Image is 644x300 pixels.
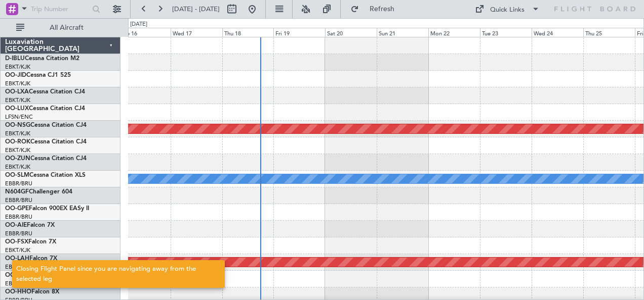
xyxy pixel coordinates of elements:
[5,96,30,104] a: EBKT/KJK
[470,1,545,17] button: Quick Links
[5,172,29,178] span: OO-SLM
[5,106,85,112] a: OO-LUXCessna Citation CJ4
[5,106,29,112] span: OO-LUX
[5,72,26,78] span: OO-JID
[5,206,29,212] span: OO-GPE
[5,172,86,178] a: OO-SLMCessna Citation XLS
[532,28,583,37] div: Wed 24
[5,122,30,128] span: OO-NSG
[5,239,56,245] a: OO-FSXFalcon 7X
[222,28,274,37] div: Thu 18
[130,20,147,29] div: [DATE]
[5,113,33,121] a: LFSN/ENC
[5,89,85,95] a: OO-LXACessna Citation CJ4
[119,28,171,37] div: Tue 16
[5,222,27,228] span: OO-AIE
[5,72,71,78] a: OO-JIDCessna CJ1 525
[5,139,30,145] span: OO-ROK
[5,56,25,62] span: D-IBLU
[5,63,30,71] a: EBKT/KJK
[5,206,89,212] a: OO-GPEFalcon 900EX EASy II
[5,89,29,95] span: OO-LXA
[5,130,30,137] a: EBKT/KJK
[490,5,525,15] div: Quick Links
[480,28,532,37] div: Tue 23
[5,189,72,195] a: N604GFChallenger 604
[26,24,107,31] span: All Aircraft
[16,264,210,284] div: Closing Flight Panel since you are navigating away from the selected leg
[5,246,30,254] a: EBKT/KJK
[11,20,110,36] button: All Aircraft
[5,156,30,162] span: OO-ZUN
[5,239,28,245] span: OO-FSX
[5,180,32,187] a: EBBR/BRU
[377,28,428,37] div: Sun 21
[5,196,32,204] a: EBBR/BRU
[5,56,79,62] a: D-IBLUCessna Citation M2
[5,139,87,145] a: OO-ROKCessna Citation CJ4
[273,28,325,37] div: Fri 19
[5,146,30,154] a: EBKT/KJK
[172,5,220,14] span: [DATE] - [DATE]
[171,28,222,37] div: Wed 17
[5,230,32,237] a: EBBR/BRU
[5,156,87,162] a: OO-ZUNCessna Citation CJ4
[325,28,377,37] div: Sat 20
[5,163,30,171] a: EBKT/KJK
[361,6,404,13] span: Refresh
[346,1,407,17] button: Refresh
[428,28,480,37] div: Mon 22
[5,122,87,128] a: OO-NSGCessna Citation CJ4
[5,189,29,195] span: N604GF
[31,2,89,17] input: Trip Number
[5,222,55,228] a: OO-AIEFalcon 7X
[583,28,635,37] div: Thu 25
[5,80,30,87] a: EBKT/KJK
[5,213,32,221] a: EBBR/BRU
